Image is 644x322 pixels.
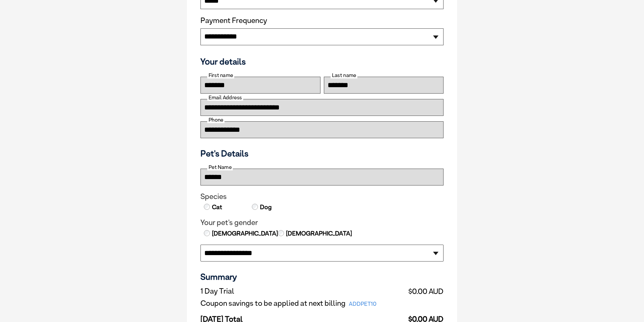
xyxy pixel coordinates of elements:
label: Phone [207,117,224,123]
h3: Summary [200,272,444,282]
label: Last name [331,72,357,78]
label: Email Address [207,95,243,101]
td: Coupon savings to be applied at next billing [200,297,402,309]
td: 1 Day Trial [200,285,402,297]
label: First name [207,72,234,78]
label: Payment Frequency [200,16,267,25]
legend: Your pet's gender [200,218,444,227]
legend: Species [200,192,444,201]
h3: Pet's Details [198,148,446,158]
h3: Your details [200,56,444,67]
span: ADDPET10 [345,299,380,309]
td: $0.00 AUD [402,285,444,297]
